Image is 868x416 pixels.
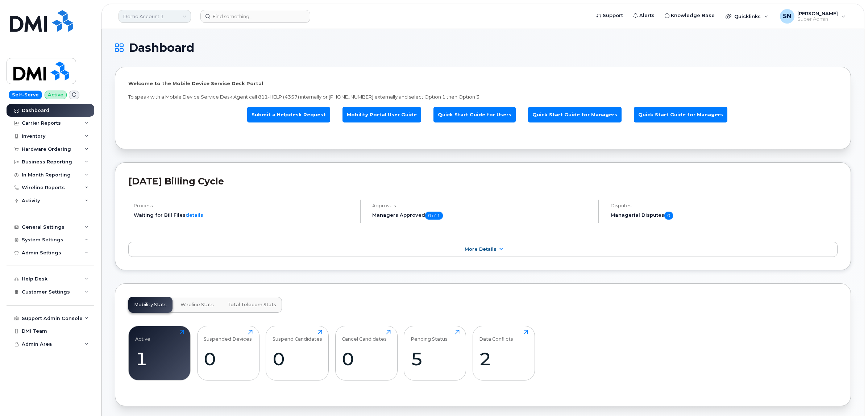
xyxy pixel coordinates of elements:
span: Wireline Stats [180,302,214,308]
h4: Disputes [611,203,838,208]
a: details [186,212,203,218]
h5: Managerial Disputes [611,212,838,220]
a: Cancel Candidates0 [342,330,391,376]
span: 0 [664,212,673,220]
div: 5 [411,348,460,370]
div: Suspended Devices [204,330,252,342]
div: Pending Status [411,330,448,342]
div: Suspend Candidates [273,330,322,342]
div: Cancel Candidates [342,330,387,342]
a: Quick Start Guide for Managers [634,107,727,122]
a: Data Conflicts2 [479,330,528,376]
div: 2 [479,348,528,370]
div: Data Conflicts [479,330,513,342]
h4: Approvals [372,203,592,208]
a: Submit a Helpdesk Request [247,107,330,122]
span: 0 of 1 [425,212,443,220]
li: Waiting for Bill Files [134,212,354,219]
div: 0 [342,348,391,370]
div: 0 [204,348,253,370]
a: Active1 [135,330,184,376]
h2: [DATE] Billing Cycle [128,176,838,187]
span: Dashboard [129,42,194,53]
a: Pending Status5 [411,330,460,376]
div: 0 [273,348,322,370]
a: Quick Start Guide for Managers [528,107,622,122]
div: 1 [135,348,184,370]
p: To speak with a Mobile Device Service Desk Agent call 811-HELP (4357) internally or [PHONE_NUMBER... [128,93,838,100]
span: More Details [465,246,497,252]
p: Welcome to the Mobile Device Service Desk Portal [128,80,838,87]
h5: Managers Approved [372,212,592,220]
a: Suspend Candidates0 [273,330,322,376]
div: Active [135,330,150,342]
h4: Process [134,203,354,208]
a: Quick Start Guide for Users [433,107,516,122]
span: Total Telecom Stats [228,302,276,308]
a: Mobility Portal User Guide [342,107,421,122]
a: Suspended Devices0 [204,330,253,376]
